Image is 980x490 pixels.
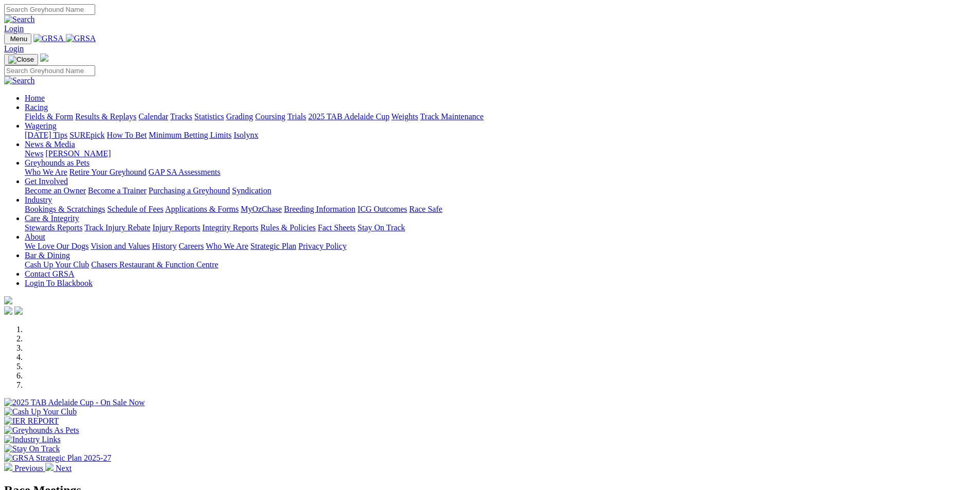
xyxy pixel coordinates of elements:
[84,223,150,232] a: Track Injury Rebate
[170,112,192,121] a: Tracks
[4,33,31,44] button: Toggle navigation
[25,149,976,158] div: News & Media
[45,463,54,471] img: chevron-right-pager-white.svg
[45,464,72,473] a: Next
[25,242,976,251] div: About
[25,186,86,195] a: Become an Owner
[4,435,61,444] img: Industry Links
[232,186,271,195] a: Syndication
[33,34,64,43] img: GRSA
[152,223,200,232] a: Injury Reports
[75,112,136,121] a: Results & Replays
[10,35,27,43] span: Menu
[25,131,976,140] div: Wagering
[25,251,70,260] a: Bar & Dining
[4,15,35,24] img: Search
[14,464,43,473] span: Previous
[194,112,224,121] a: Statistics
[25,269,74,278] a: Contact GRSA
[260,223,316,232] a: Rules & Policies
[25,232,45,241] a: About
[25,279,93,287] a: Login To Blackbook
[25,168,67,176] a: Who We Are
[4,453,111,463] img: GRSA Strategic Plan 2025-27
[91,242,150,250] a: Vision and Values
[25,242,88,250] a: We Love Our Dogs
[152,242,176,250] a: History
[4,296,12,304] img: logo-grsa-white.png
[25,140,75,149] a: News & Media
[45,149,111,158] a: [PERSON_NAME]
[8,56,34,64] img: Close
[226,112,253,121] a: Grading
[318,223,355,232] a: Fact Sheets
[4,398,145,407] img: 2025 TAB Adelaide Cup - On Sale Now
[284,205,355,213] a: Breeding Information
[4,306,12,315] img: facebook.svg
[107,131,147,139] a: How To Bet
[4,464,45,473] a: Previous
[149,186,230,195] a: Purchasing a Greyhound
[25,177,68,186] a: Get Involved
[88,186,147,195] a: Become a Trainer
[25,112,976,121] div: Racing
[4,444,60,453] img: Stay On Track
[25,195,52,204] a: Industry
[25,260,89,269] a: Cash Up Your Club
[420,112,484,121] a: Track Maintenance
[298,242,347,250] a: Privacy Policy
[287,112,306,121] a: Trials
[25,149,43,158] a: News
[4,76,35,85] img: Search
[40,53,48,62] img: logo-grsa-white.png
[25,186,976,195] div: Get Involved
[25,223,82,232] a: Stewards Reports
[25,205,976,214] div: Industry
[14,306,23,315] img: twitter.svg
[4,65,95,76] input: Search
[149,168,221,176] a: GAP SA Assessments
[4,54,38,65] button: Toggle navigation
[4,44,24,53] a: Login
[107,205,163,213] a: Schedule of Fees
[358,223,405,232] a: Stay On Track
[4,24,24,33] a: Login
[25,112,73,121] a: Fields & Form
[165,205,239,213] a: Applications & Forms
[391,112,418,121] a: Weights
[25,214,79,223] a: Care & Integrity
[25,223,976,232] div: Care & Integrity
[358,205,407,213] a: ICG Outcomes
[251,242,296,250] a: Strategic Plan
[4,416,59,426] img: IER REPORT
[66,34,96,43] img: GRSA
[4,407,77,416] img: Cash Up Your Club
[241,205,282,213] a: MyOzChase
[4,463,12,471] img: chevron-left-pager-white.svg
[138,112,168,121] a: Calendar
[56,464,72,473] span: Next
[69,131,104,139] a: SUREpick
[234,131,258,139] a: Isolynx
[179,242,204,250] a: Careers
[25,205,105,213] a: Bookings & Scratchings
[4,4,95,15] input: Search
[25,94,45,102] a: Home
[25,168,976,177] div: Greyhounds as Pets
[255,112,286,121] a: Coursing
[25,260,976,269] div: Bar & Dining
[25,121,57,130] a: Wagering
[308,112,389,121] a: 2025 TAB Adelaide Cup
[409,205,442,213] a: Race Safe
[25,158,90,167] a: Greyhounds as Pets
[4,426,79,435] img: Greyhounds As Pets
[91,260,218,269] a: Chasers Restaurant & Function Centre
[25,131,67,139] a: [DATE] Tips
[25,103,48,112] a: Racing
[149,131,231,139] a: Minimum Betting Limits
[202,223,258,232] a: Integrity Reports
[69,168,147,176] a: Retire Your Greyhound
[206,242,248,250] a: Who We Are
